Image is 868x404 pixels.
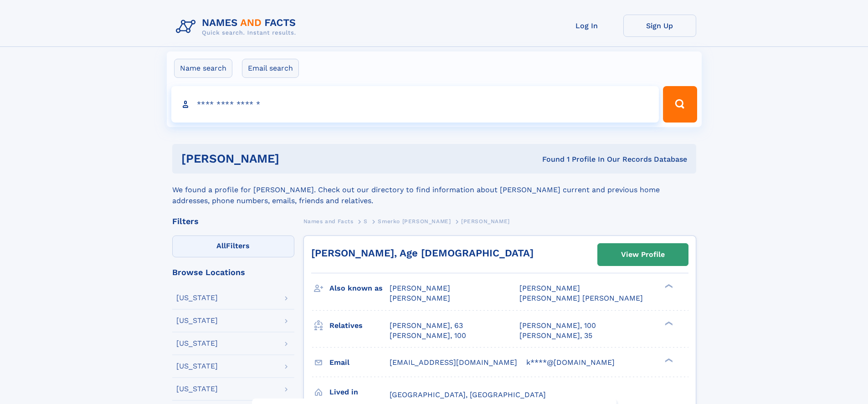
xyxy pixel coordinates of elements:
[171,86,659,123] input: search input
[519,284,580,292] span: [PERSON_NAME]
[378,218,451,225] span: Smerko [PERSON_NAME]
[176,385,218,393] div: [US_STATE]
[181,153,411,164] h1: [PERSON_NAME]
[519,321,596,331] a: [PERSON_NAME], 100
[598,244,688,266] a: View Profile
[390,294,450,302] span: [PERSON_NAME]
[663,86,697,123] button: Search Button
[623,15,696,37] a: Sign Up
[663,320,673,326] div: ❯
[663,357,673,363] div: ❯
[550,15,623,37] a: Log In
[390,390,546,399] span: [GEOGRAPHIC_DATA], [GEOGRAPHIC_DATA]
[519,331,592,341] a: [PERSON_NAME], 35
[172,268,294,276] div: Browse Locations
[176,317,218,324] div: [US_STATE]
[390,331,466,341] a: [PERSON_NAME], 100
[303,215,354,227] a: Names and Facts
[390,321,463,331] a: [PERSON_NAME], 63
[364,218,368,225] span: S
[216,241,226,250] span: All
[378,215,451,227] a: Smerko [PERSON_NAME]
[329,318,390,333] h3: Relatives
[329,384,390,400] h3: Lived in
[242,59,299,78] label: Email search
[174,59,232,78] label: Name search
[176,294,218,302] div: [US_STATE]
[663,283,673,289] div: ❯
[172,15,303,39] img: Logo Names and Facts
[176,340,218,347] div: [US_STATE]
[176,363,218,370] div: [US_STATE]
[329,355,390,370] h3: Email
[461,218,510,225] span: [PERSON_NAME]
[311,247,534,259] a: [PERSON_NAME], Age [DEMOGRAPHIC_DATA]
[411,154,687,164] div: Found 1 Profile In Our Records Database
[172,174,696,206] div: We found a profile for [PERSON_NAME]. Check out our directory to find information about [PERSON_N...
[364,215,368,227] a: S
[519,294,643,302] span: [PERSON_NAME] [PERSON_NAME]
[390,284,450,292] span: [PERSON_NAME]
[172,217,294,225] div: Filters
[390,358,517,367] span: [EMAIL_ADDRESS][DOMAIN_NAME]
[172,235,294,257] label: Filters
[329,281,390,296] h3: Also known as
[621,244,665,265] div: View Profile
